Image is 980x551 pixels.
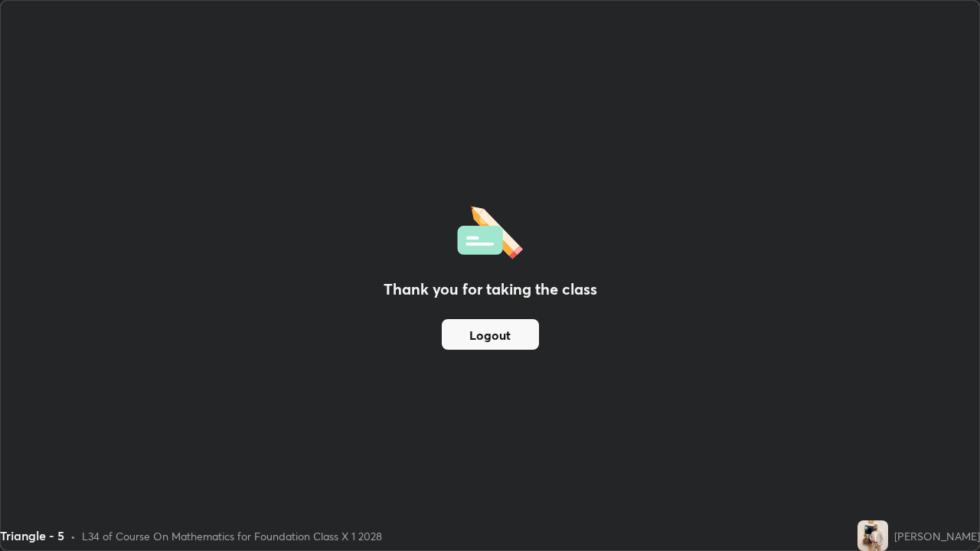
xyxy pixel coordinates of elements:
[857,520,888,551] img: 7ccac0405f1f4e87a9e21c6918b405c4.jpg
[894,528,980,544] div: [PERSON_NAME]
[384,278,597,301] h2: Thank you for taking the class
[457,201,523,259] img: offlineFeedback.1438e8b3.svg
[82,528,382,544] div: L34 of Course On Mathematics for Foundation Class X 1 2028
[442,319,539,350] button: Logout
[70,528,76,544] div: •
